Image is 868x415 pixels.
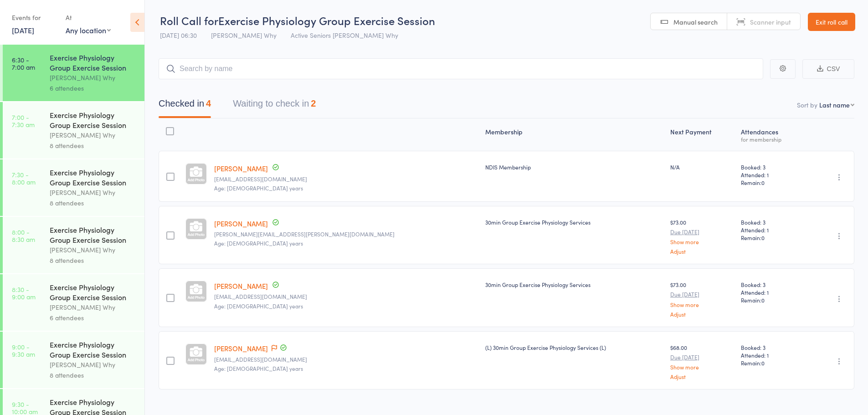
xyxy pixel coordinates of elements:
[670,248,734,254] a: Adjust
[741,359,803,367] span: Remain:
[50,255,137,266] div: 8 attendees
[12,113,35,128] time: 7:00 - 7:30 am
[214,176,478,182] small: johnbackhouse64@gmail.com
[291,31,398,40] span: Active Seniors [PERSON_NAME] Why
[12,171,36,185] time: 7:30 - 8:00 am
[741,351,803,359] span: Attended: 1
[670,163,734,171] div: N/A
[482,123,667,147] div: Membership
[750,17,791,26] span: Scanner input
[670,239,734,245] a: Show more
[50,110,137,130] div: Exercise Physiology Group Exercise Session
[50,313,137,323] div: 6 attendees
[214,343,268,353] a: [PERSON_NAME]
[311,98,316,108] div: 2
[741,179,803,186] span: Remain:
[670,302,734,307] a: Show more
[12,10,56,25] div: Events for
[50,359,137,370] div: [PERSON_NAME] Why
[214,302,303,310] span: Age: [DEMOGRAPHIC_DATA] years
[50,339,137,359] div: Exercise Physiology Group Exercise Session
[670,218,734,254] div: $73.00
[741,288,803,296] span: Attended: 1
[50,83,137,93] div: 6 attendees
[50,282,137,302] div: Exercise Physiology Group Exercise Session
[50,140,137,151] div: 8 attendees
[737,123,806,147] div: Atten­dances
[670,281,734,317] div: $73.00
[12,400,38,415] time: 9:30 - 10:00 am
[670,311,734,317] a: Adjust
[485,281,663,288] div: 30min Group Exercise Physiology Services
[741,226,803,234] span: Attended: 1
[485,343,663,351] div: (L) 30min Group Exercise Physiology Services (L)
[3,45,144,101] a: 6:30 -7:00 amExercise Physiology Group Exercise Session[PERSON_NAME] Why6 attendees
[670,291,734,297] small: Due [DATE]
[670,374,734,379] a: Adjust
[797,100,817,109] label: Sort by
[485,163,663,171] div: NDIS Membership
[819,100,850,109] div: Last name
[12,25,34,35] a: [DATE]
[50,198,137,208] div: 8 attendees
[214,293,478,300] small: edeshon@bigpond.com
[214,219,268,228] a: [PERSON_NAME]
[218,13,435,28] span: Exercise Physiology Group Exercise Session
[670,229,734,235] small: Due [DATE]
[211,31,277,40] span: [PERSON_NAME] Why
[670,343,734,379] div: $68.00
[741,281,803,288] span: Booked: 3
[3,217,144,273] a: 8:00 -8:30 amExercise Physiology Group Exercise Session[PERSON_NAME] Why8 attendees
[761,179,765,186] span: 0
[159,94,211,118] button: Checked in4
[485,218,663,226] div: 30min Group Exercise Physiology Services
[50,72,137,83] div: [PERSON_NAME] Why
[160,31,197,40] span: [DATE] 06:30
[160,13,218,28] span: Roll Call for
[3,102,144,159] a: 7:00 -7:30 amExercise Physiology Group Exercise Session[PERSON_NAME] Why8 attendees
[670,354,734,360] small: Due [DATE]
[50,167,137,187] div: Exercise Physiology Group Exercise Session
[214,231,478,237] small: blackwell.jenny@gmail.com
[50,302,137,313] div: [PERSON_NAME] Why
[214,281,268,291] a: [PERSON_NAME]
[802,59,854,79] button: CSV
[741,171,803,179] span: Attended: 1
[741,296,803,304] span: Remain:
[667,123,737,147] div: Next Payment
[12,343,35,358] time: 9:00 - 9:30 am
[761,234,765,241] span: 0
[741,136,803,142] div: for membership
[206,98,211,108] div: 4
[3,274,144,331] a: 8:30 -9:00 amExercise Physiology Group Exercise Session[PERSON_NAME] Why6 attendees
[50,370,137,380] div: 8 attendees
[50,130,137,140] div: [PERSON_NAME] Why
[761,296,765,304] span: 0
[50,52,137,72] div: Exercise Physiology Group Exercise Session
[214,164,268,173] a: [PERSON_NAME]
[741,163,803,171] span: Booked: 3
[50,187,137,198] div: [PERSON_NAME] Why
[233,94,316,118] button: Waiting to check in2
[741,218,803,226] span: Booked: 3
[50,225,137,245] div: Exercise Physiology Group Exercise Session
[50,245,137,255] div: [PERSON_NAME] Why
[214,356,478,363] small: claretu@hotmail.com
[673,17,718,26] span: Manual search
[761,359,765,367] span: 0
[741,234,803,241] span: Remain:
[214,364,303,372] span: Age: [DEMOGRAPHIC_DATA] years
[670,364,734,370] a: Show more
[159,58,763,79] input: Search by name
[12,56,35,71] time: 6:30 - 7:00 am
[12,228,35,243] time: 8:00 - 8:30 am
[3,332,144,388] a: 9:00 -9:30 amExercise Physiology Group Exercise Session[PERSON_NAME] Why8 attendees
[3,159,144,216] a: 7:30 -8:00 amExercise Physiology Group Exercise Session[PERSON_NAME] Why8 attendees
[66,25,111,35] div: Any location
[214,239,303,247] span: Age: [DEMOGRAPHIC_DATA] years
[12,286,36,300] time: 8:30 - 9:00 am
[66,10,111,25] div: At
[214,184,303,192] span: Age: [DEMOGRAPHIC_DATA] years
[808,13,855,31] a: Exit roll call
[741,343,803,351] span: Booked: 3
